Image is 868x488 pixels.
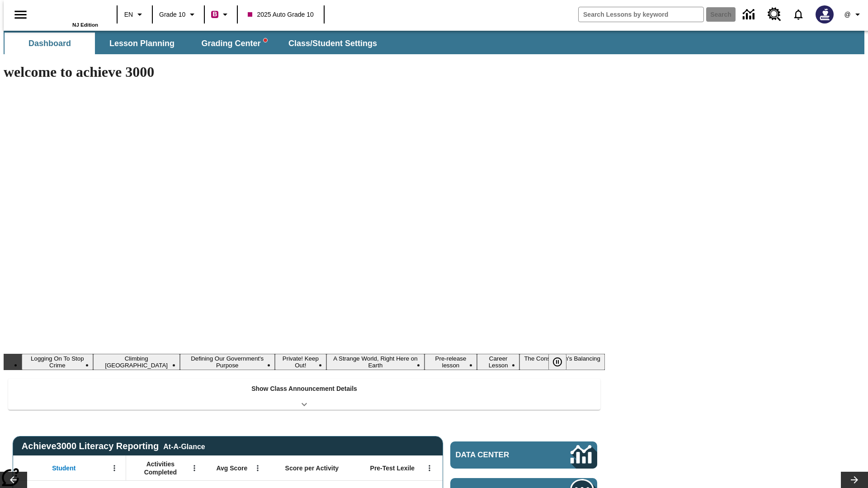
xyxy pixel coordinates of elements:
button: Grade: Grade 10, Select a grade [156,6,201,23]
button: Grading Center [189,33,279,54]
h1: welcome to achieve 3000 [4,64,605,80]
button: Slide 2 Climbing Mount Tai [93,354,180,370]
button: Profile/Settings [839,6,868,23]
span: 2025 Auto Grade 10 [248,10,313,19]
a: Resource Center, Will open in new tab [762,2,787,27]
button: Boost Class color is violet red. Change class color [208,6,234,23]
span: B [212,9,217,20]
span: Pre-Test Lexile [370,464,415,472]
button: Open Menu [108,461,121,475]
div: At-A-Glance [163,441,205,451]
button: Lesson Planning [97,33,187,54]
div: Show Class Announcement Details [8,379,600,410]
button: Slide 8 The Constitution's Balancing Act [519,354,605,370]
span: Score per Activity [285,464,339,472]
button: Pause [548,354,566,370]
span: Activities Completed [131,460,190,476]
span: @ [844,10,850,19]
button: Open Menu [188,461,201,475]
img: Avatar [816,5,834,23]
button: Open Menu [423,461,436,475]
button: Class/Student Settings [281,33,384,54]
span: Student [52,464,75,472]
button: Select a new avatar [810,3,839,26]
div: Pause [548,354,576,370]
button: Dashboard [5,33,95,54]
span: Achieve3000 Literacy Reporting [22,441,205,451]
button: Slide 7 Career Lesson [477,354,519,370]
a: Notifications [787,3,810,26]
button: Open side menu [7,1,34,28]
input: search field [579,7,703,22]
span: Class/Student Settings [288,38,377,49]
span: Avg Score [216,464,247,472]
a: Data Center [450,441,597,469]
span: Data Center [456,450,540,460]
span: Dashboard [28,38,71,49]
a: Data Center [737,2,762,27]
button: Slide 5 A Strange World, Right Here on Earth [326,354,425,370]
button: Language: EN, Select a language [120,6,149,23]
div: SubNavbar [4,31,864,54]
button: Slide 1 Logging On To Stop Crime [22,354,93,370]
button: Open Menu [251,461,264,475]
button: Slide 6 Pre-release lesson [425,354,477,370]
span: Grading Center [201,38,267,49]
button: Slide 3 Defining Our Government's Purpose [180,354,275,370]
div: Home [39,3,98,28]
span: Grade 10 [159,10,185,19]
svg: writing assistant alert [264,38,267,42]
div: SubNavbar [4,33,385,54]
span: EN [124,10,133,19]
button: Slide 4 Private! Keep Out! [275,354,326,370]
a: Home [39,4,98,22]
span: NJ Edition [72,22,98,28]
p: Show Class Announcement Details [251,384,357,394]
button: Lesson carousel, Next [841,472,868,488]
span: Lesson Planning [109,38,175,49]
